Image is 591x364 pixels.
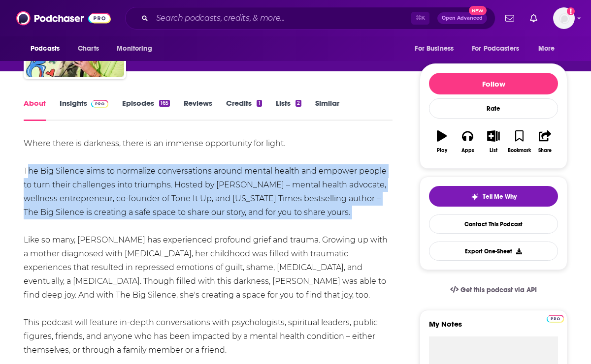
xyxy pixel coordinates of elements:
[553,7,575,29] span: Logged in as sarahhallprinc
[483,193,517,201] span: Tell Me Why
[481,124,506,159] button: List
[547,313,564,323] a: Pro website
[429,98,558,119] div: Rate
[408,39,466,58] button: open menu
[429,214,558,234] a: Contact This Podcast
[437,12,487,24] button: Open AdvancedNew
[78,42,99,56] span: Charts
[567,7,575,15] svg: Add a profile image
[429,319,558,336] label: My Notes
[31,42,60,56] span: Podcasts
[415,42,454,56] span: For Business
[110,39,164,58] button: open menu
[508,148,531,153] div: Bookmark
[437,148,447,153] div: Play
[429,242,558,261] button: Export One-Sheet
[71,39,105,58] a: Charts
[547,315,564,323] img: Podchaser Pro
[60,98,108,121] a: InsightsPodchaser Pro
[91,100,108,108] img: Podchaser Pro
[553,7,575,29] img: User Profile
[538,148,552,153] div: Share
[442,16,483,21] span: Open Advanced
[472,42,519,56] span: For Podcasters
[553,7,575,29] button: Show profile menu
[24,39,72,58] button: open menu
[538,42,555,56] span: More
[526,10,541,27] a: Show notifications dropdown
[465,39,533,58] button: open menu
[442,278,545,302] a: Get this podcast via API
[469,6,487,15] span: New
[276,98,301,121] a: Lists2
[24,98,46,121] a: About
[461,148,474,153] div: Apps
[226,98,262,121] a: Credits1
[159,100,170,107] div: 165
[490,148,497,153] div: List
[117,42,152,56] span: Monitoring
[471,193,479,201] img: tell me why sparkle
[532,124,558,159] button: Share
[501,10,518,27] a: Show notifications dropdown
[16,9,111,28] img: Podchaser - Follow, Share and Rate Podcasts
[411,12,429,25] span: ⌘ K
[455,124,480,159] button: Apps
[315,98,339,121] a: Similar
[125,7,495,30] div: Search podcasts, credits, & more...
[429,186,558,207] button: tell me why sparkleTell Me Why
[122,98,170,121] a: Episodes165
[184,98,212,121] a: Reviews
[460,286,537,294] span: Get this podcast via API
[257,100,262,107] div: 1
[531,39,567,58] button: open menu
[429,124,455,159] button: Play
[506,124,532,159] button: Bookmark
[295,100,301,107] div: 2
[429,73,558,94] button: Follow
[152,10,411,26] input: Search podcasts, credits, & more...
